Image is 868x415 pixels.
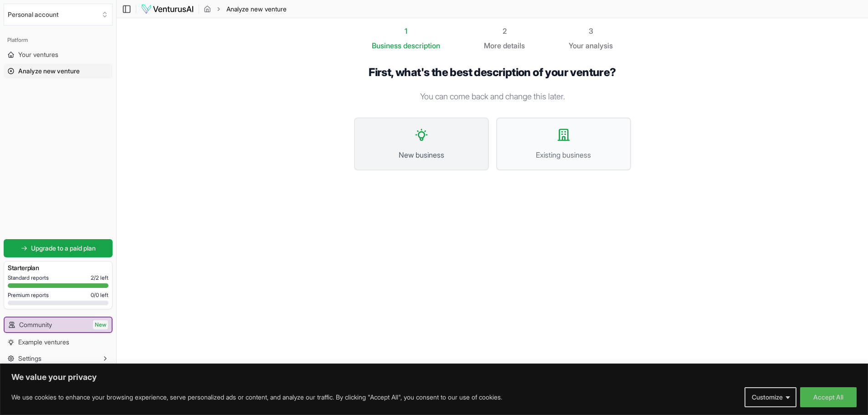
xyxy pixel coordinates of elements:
a: Analyze new venture [4,64,113,78]
button: Settings [4,351,113,366]
a: Your ventures [4,47,113,62]
p: You can come back and change this later. [354,90,631,103]
h1: First, what's the best description of your venture? [354,66,631,79]
span: Existing business [506,149,621,160]
p: We use cookies to enhance your browsing experience, serve personalized ads or content, and analyz... [11,392,502,403]
span: Premium reports [8,292,49,299]
button: Existing business [496,118,631,170]
span: 0 / 0 left [91,292,108,299]
nav: breadcrumb [204,5,287,14]
span: Your [569,40,584,51]
div: 3 [569,26,613,36]
button: Accept All [800,387,857,407]
span: analysis [586,41,613,50]
span: Example ventures [18,338,69,347]
span: Analyze new venture [18,67,80,76]
span: Upgrade to a paid plan [31,244,96,253]
span: Analyze new venture [226,5,287,14]
span: Your ventures [18,50,58,59]
button: Customize [745,387,796,407]
div: Platform [4,33,113,47]
span: Standard reports [8,274,49,282]
span: New business [364,149,479,160]
a: Upgrade to a paid plan [4,239,113,257]
span: Settings [18,354,41,363]
span: details [503,41,525,50]
span: Business [372,40,401,51]
span: 2 / 2 left [91,274,108,282]
button: New business [354,118,489,170]
p: We value your privacy [11,372,857,383]
a: Example ventures [4,335,113,349]
span: description [403,41,440,50]
span: Community [19,320,52,329]
button: Select an organization [4,4,113,26]
span: New [93,320,108,329]
span: More [484,40,501,51]
div: 2 [484,26,525,36]
img: logo [141,4,194,15]
div: 1 [372,26,440,36]
a: CommunityNew [5,318,112,332]
h3: Starter plan [8,263,108,272]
